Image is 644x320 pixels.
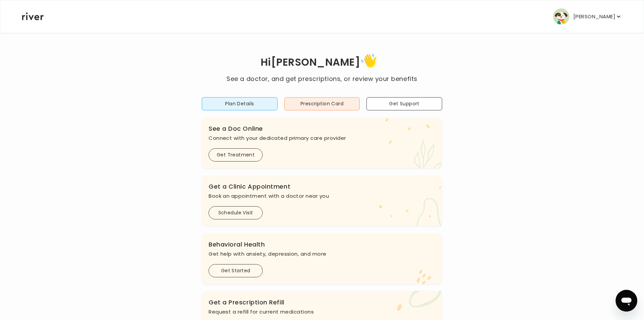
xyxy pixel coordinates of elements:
button: Get Treatment [209,148,263,162]
button: Plan Details [202,97,278,110]
p: Connect with your dedicated primary care provider [209,133,435,143]
p: [PERSON_NAME] [573,12,615,21]
iframe: Button to launch messaging window [616,290,637,312]
p: Get help with anxiety, depression, and more [209,249,435,259]
h3: See a Doc Online [209,124,435,133]
p: Book an appointment with a doctor near you [209,191,435,201]
button: Schedule Visit [209,206,263,219]
img: user avatar [553,8,569,25]
h3: Get a Clinic Appointment [209,182,435,191]
p: Request a refill for current medications [209,307,435,317]
button: user avatar[PERSON_NAME] [553,8,622,25]
h3: Get a Prescription Refill [209,298,435,307]
h3: Behavioral Health [209,240,435,249]
p: See a doctor, and get prescriptions, or review your benefits [226,74,417,84]
h1: Hi [PERSON_NAME] [226,51,417,74]
button: Prescription Card [284,97,360,110]
button: Get Support [366,97,442,110]
button: Get Started [209,264,263,277]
